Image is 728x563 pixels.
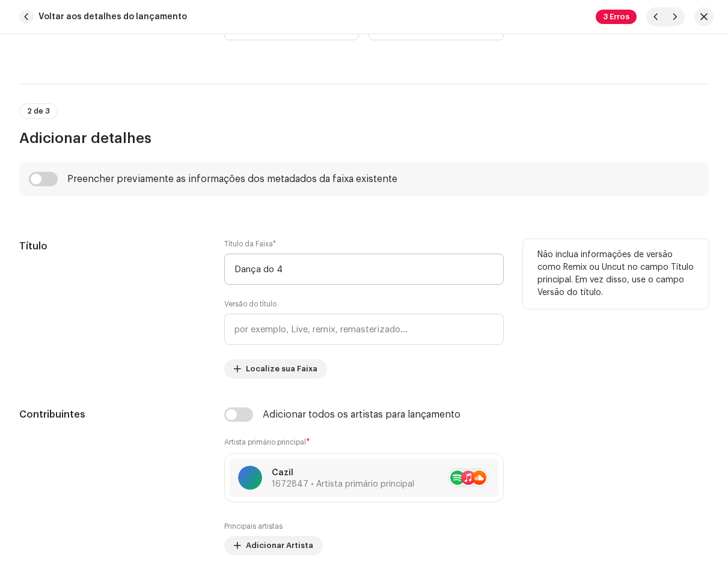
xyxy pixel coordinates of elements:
font: Adicionar Artista [246,541,313,549]
font: Não inclua informações de versão como Remix ou Uncut no campo Título principal. Em vez disso, use... [537,251,694,297]
font: 1672847 • Artista primário principal [272,480,414,488]
font: Artista primário principal [224,439,306,446]
font: Localize sua Faixa [246,365,317,373]
input: por exemplo, Live, remix, remasterizado... [224,314,503,345]
button: Adicionar Artista [224,536,323,555]
font: Principais artistas [224,523,283,530]
button: Localize sua Faixa [224,359,327,379]
font: Preencher previamente as informações dos metadados da faixa existente [67,174,397,184]
font: Adicionar todos os artistas para lançamento [263,410,460,419]
font: Versão do título [224,300,277,308]
input: Insira o nome da faixa [224,254,503,285]
font: Cazil [272,469,293,477]
font: Título da Faixa [224,240,273,248]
